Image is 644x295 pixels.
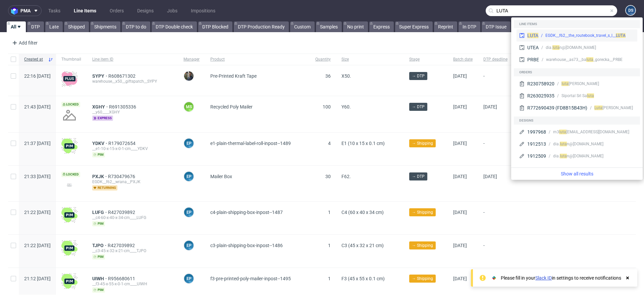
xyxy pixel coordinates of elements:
[92,210,108,215] a: LUFG
[61,207,77,223] img: wHgJFi1I6lmhQAAAABJRU5ErkJggg==
[412,209,433,215] span: → Shipping
[183,57,200,62] span: Manager
[527,129,546,135] div: 1997968
[341,210,384,215] span: C4 (60 x 40 x 34 cm)
[412,73,425,79] span: → DTP
[210,104,253,109] span: Recycled Poly Mailer
[210,174,232,179] span: Mailer Box
[152,21,197,32] a: DTP Double check
[92,174,108,179] a: PXJK
[92,116,113,121] span: express
[341,243,384,248] span: C3 (45 x 32 x 21 cm)
[122,21,150,32] a: DTP to do
[527,33,538,38] span: LUTA
[483,141,507,157] span: -
[24,73,51,79] span: 22:16 [DATE]
[184,102,194,112] figcaption: MS
[163,5,181,16] a: Jobs
[482,21,511,32] a: DTP Issue
[108,174,137,179] span: R730479676
[553,141,563,147] div: dia.
[210,73,257,79] span: Pre-Printed Kraft Tape
[412,173,425,179] span: → DTP
[92,146,173,151] div: __e1-10-x-15-x-0-1-cm____YDKV
[27,21,44,32] a: DTP
[561,81,569,86] span: luta
[527,104,587,111] div: R772690439 (FD8B15B43H)
[108,210,137,215] a: R427039892
[553,129,562,135] div: m3
[323,104,331,109] span: 100
[7,21,26,32] a: All
[92,287,105,293] span: pim
[92,141,108,146] a: YDKV
[527,56,539,63] div: PRBE
[24,57,45,62] span: Created at
[552,45,556,50] span: lu
[560,142,563,146] span: lu
[559,130,562,134] span: lu
[92,276,108,281] span: UIWH
[234,21,289,32] a: DTP Production Ready
[527,153,546,159] div: 1912509
[343,21,368,32] a: No print
[187,5,219,16] a: Impositions
[184,241,194,250] figcaption: EP
[92,104,109,109] a: XGHY
[483,210,507,226] span: -
[453,73,467,79] span: [DATE]
[61,107,77,123] img: no_design.png
[328,243,331,248] span: 1
[341,276,385,281] span: F3 (45 x 55 x 0.1 cm)
[198,21,232,32] a: DTP Blocked
[210,276,291,281] span: f3-pre-printed-poly-mailer-inpost--1495
[184,274,194,283] figcaption: EP
[545,32,626,39] div: EGDK__f62__the_routebook_travel_s_l__
[546,45,556,51] div: dia.
[92,185,117,191] span: returning
[44,5,64,16] a: Tasks
[92,73,108,79] span: SYPY
[316,21,342,32] a: Samples
[61,240,77,256] img: wHgJFi1I6lmhQAAAABJRU5ErkJggg==
[325,174,331,179] span: 30
[108,243,136,248] a: R427039892
[527,141,546,147] div: 1912513
[514,68,640,76] div: Orders
[61,57,82,62] span: Thumbnail
[45,21,63,32] a: Late
[328,210,331,215] span: 1
[587,93,594,98] span: luta
[61,180,77,190] img: version_two_editor_design
[553,153,563,159] div: dia.
[61,172,80,177] span: Locked
[459,21,480,32] a: In DTP
[514,170,640,177] a: Show all results
[61,71,77,87] img: plus-icon.676465ae8f3a83198b3f.png
[453,57,473,62] span: Batch date
[108,141,137,146] a: R179072654
[395,21,433,32] a: Super Express
[560,154,563,158] span: lu
[483,174,497,179] span: [DATE]
[412,104,425,110] span: → DTP
[210,243,283,248] span: c3-plain-shipping-box-inpost--1486
[483,104,497,109] span: [DATE]
[210,210,283,215] span: c4-plain-shipping-box-inpost--1487
[92,79,173,84] div: warehouse__x50__giftspatch__SYPY
[535,275,552,281] a: Slack ID
[92,152,105,157] span: pim
[453,174,467,179] span: [DATE]
[61,102,80,107] span: Locked
[92,254,105,260] span: pim
[563,141,603,147] div: n@[DOMAIN_NAME]
[184,208,194,217] figcaption: EP
[328,141,331,146] span: 4
[341,174,351,179] span: F62.
[412,140,433,146] span: → Shipping
[586,57,590,62] span: lu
